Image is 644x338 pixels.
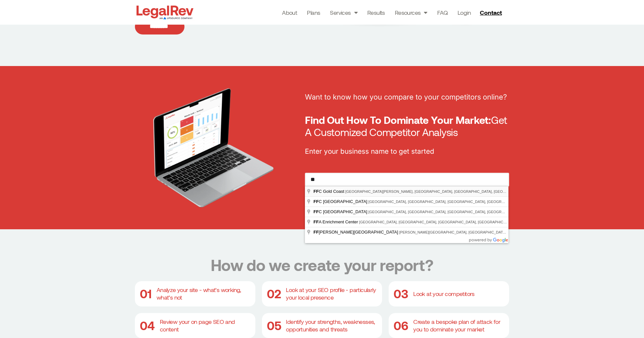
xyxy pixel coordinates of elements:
p: Enter your business name to get started [305,146,509,157]
span: C Gold Coast [313,189,345,194]
span: C [GEOGRAPHIC_DATA] [313,199,368,204]
div: Look at your SEO profile - particularly your local presence [286,286,377,302]
a: Services [330,8,357,17]
div: 06 [394,320,408,331]
div: 05 [267,320,281,331]
div: 01 [140,288,152,300]
div: Create a bespoke plan of attack for you to dominate your market [413,318,504,333]
span: A Enrichment Center [313,219,359,224]
h3: How do we create your report? [135,256,509,275]
a: Contact [477,7,506,18]
div: Review your on page SEO and content [160,318,250,333]
span: [GEOGRAPHIC_DATA], [GEOGRAPHIC_DATA], [GEOGRAPHIC_DATA], [GEOGRAPHIC_DATA] [368,210,525,214]
span: FF [313,219,319,224]
div: 03 [394,288,408,300]
div: 04 [140,320,155,331]
span: FF [313,189,319,194]
a: Plans [307,8,320,17]
div: Identify your strengths, weaknesses, opportunities and threats [286,318,377,333]
a: About [282,8,297,17]
span: FF [313,230,319,235]
a: Login [458,8,471,17]
span: C [GEOGRAPHIC_DATA] [313,209,368,214]
span: [GEOGRAPHIC_DATA][PERSON_NAME], [GEOGRAPHIC_DATA], [GEOGRAPHIC_DATA], [GEOGRAPHIC_DATA] [345,190,531,193]
h2: Get A Customized Competitor Analysis [305,114,509,138]
b: Find Out How To Dominate Your Market: [305,114,491,126]
span: FF [313,199,319,204]
span: Contact [480,10,502,15]
a: Results [367,8,385,17]
a: Resources [395,8,427,17]
div: Look at your competitors [413,290,475,298]
nav: Menu [282,8,471,17]
div: Analyze your site - what’s working, what’s not [157,286,250,302]
span: [GEOGRAPHIC_DATA], [GEOGRAPHIC_DATA], [GEOGRAPHIC_DATA], [GEOGRAPHIC_DATA] [368,200,525,204]
div: 02 [267,288,281,300]
span: [GEOGRAPHIC_DATA], [GEOGRAPHIC_DATA], [GEOGRAPHIC_DATA], [GEOGRAPHIC_DATA] [359,220,515,224]
span: [PERSON_NAME][GEOGRAPHIC_DATA], [GEOGRAPHIC_DATA], [GEOGRAPHIC_DATA], [GEOGRAPHIC_DATA] [399,230,585,234]
a: FAQ [437,8,448,17]
form: RequestReport [305,173,509,206]
span: FF [313,209,319,214]
span: [PERSON_NAME][GEOGRAPHIC_DATA] [313,230,399,235]
p: Want to know how you compare to your competitors online? [305,92,509,102]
